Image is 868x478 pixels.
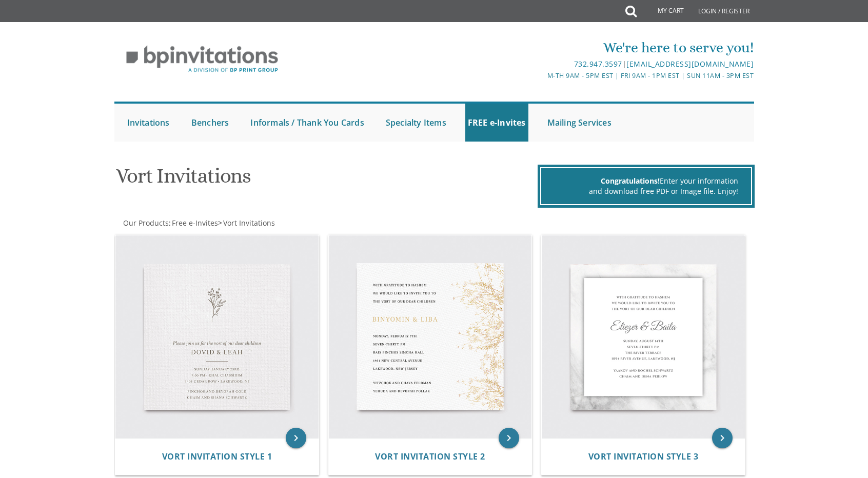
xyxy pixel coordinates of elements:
h1: Vort Invitations [116,165,535,195]
a: Free e-Invites [171,218,218,228]
div: : [114,218,435,228]
span: Free e-Invites [172,218,218,228]
span: Vort Invitation Style 3 [588,451,699,462]
img: BP Invitation Loft [114,38,290,81]
a: keyboard_arrow_right [286,428,306,448]
a: Informals / Thank You Cards [248,104,366,142]
img: Vort Invitation Style 1 [115,235,319,439]
a: Vort Invitation Style 2 [375,452,485,462]
img: Vort Invitation Style 2 [329,235,532,439]
div: M-Th 9am - 5pm EST | Fri 9am - 1pm EST | Sun 11am - 3pm EST [328,70,754,81]
span: > [218,218,275,228]
a: Mailing Services [545,104,614,142]
a: Vort Invitation Style 1 [162,452,272,462]
div: | [328,58,754,70]
a: Our Products [122,218,169,228]
a: 732.947.3597 [574,59,622,69]
span: Congratulations! [601,176,660,186]
a: My Cart [636,1,691,22]
a: [EMAIL_ADDRESS][DOMAIN_NAME] [626,59,754,69]
a: Benchers [189,104,232,142]
span: Vort Invitations [223,218,275,228]
a: Vort Invitations [222,218,275,228]
div: We're here to serve you! [328,37,754,58]
a: FREE e-Invites [465,104,528,142]
iframe: chat widget [825,437,858,468]
span: Vort Invitation Style 1 [162,451,272,462]
a: Invitations [125,104,172,142]
span: Vort Invitation Style 2 [375,451,485,462]
a: keyboard_arrow_right [499,428,519,448]
img: Vort Invitation Style 3 [542,235,745,439]
div: and download free PDF or Image file. Enjoy! [554,186,738,196]
a: keyboard_arrow_right [712,428,733,448]
a: Specialty Items [383,104,449,142]
a: Vort Invitation Style 3 [588,452,699,462]
div: Enter your information [554,176,738,186]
